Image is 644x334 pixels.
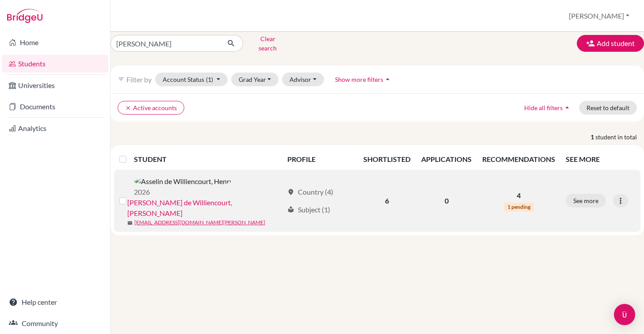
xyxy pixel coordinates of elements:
i: clear [125,105,131,111]
span: Hide all filters [524,104,563,111]
span: local_library [287,206,294,213]
span: student in total [595,132,644,142]
button: Grad Year [231,73,279,86]
button: Add student [577,35,644,52]
th: STUDENT [134,149,282,170]
i: arrow_drop_up [563,103,572,112]
a: [EMAIL_ADDRESS][DOMAIN_NAME][PERSON_NAME] [134,219,265,227]
p: 4 [482,190,555,201]
a: [PERSON_NAME] de Williencourt, [PERSON_NAME] [127,197,283,219]
img: Bridge-U [7,9,42,23]
th: SEE MORE [560,149,640,170]
img: Asselin de Williencourt, Henri [134,176,231,187]
span: Show more filters [335,76,383,83]
strong: 1 [591,132,595,142]
th: SHORTLISTED [358,149,416,170]
button: Reset to default [579,101,637,115]
th: RECOMMENDATIONS [477,149,560,170]
i: filter_list [118,76,125,83]
button: Clear search [243,32,292,55]
button: Advisor [282,73,324,86]
span: (1) [206,76,213,83]
td: 0 [416,170,477,232]
th: APPLICATIONS [416,149,477,170]
span: Filter by [126,75,152,84]
button: clearActive accounts [118,101,184,115]
span: location_on [287,188,294,196]
div: Open Intercom Messenger [614,304,635,325]
i: arrow_drop_up [383,75,392,84]
button: Show more filtersarrow_drop_up [328,73,400,86]
div: Subject (1) [287,204,330,215]
a: Documents [2,98,108,115]
a: Community [2,315,108,332]
button: [PERSON_NAME] [565,8,633,24]
button: See more [566,194,606,207]
p: 2026 [134,187,231,197]
a: Universities [2,77,108,94]
td: 6 [358,170,416,232]
th: PROFILE [282,149,358,170]
span: 1 pending [504,203,534,211]
a: Students [2,55,108,73]
button: Hide all filtersarrow_drop_up [517,101,579,115]
a: Home [2,34,108,51]
button: Account Status(1) [155,73,228,86]
input: Find student by name... [111,35,220,52]
a: Help center [2,293,108,311]
div: Country (4) [287,187,333,197]
a: Analytics [2,119,108,137]
span: mail [127,220,133,226]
